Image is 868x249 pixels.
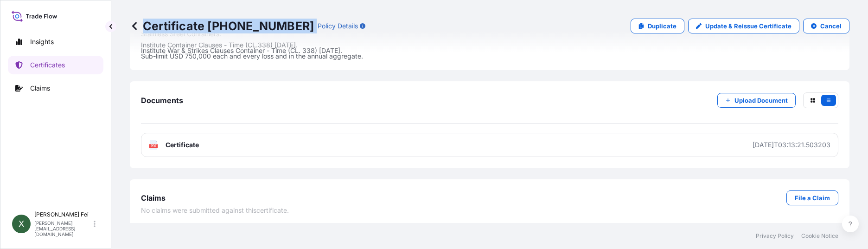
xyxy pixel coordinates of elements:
[141,31,838,59] p: Stainless Steel Containers: Institute Container Clauses - Time (CL.338) [DATE]. Institute War & S...
[734,96,788,105] p: Upload Document
[801,232,838,240] a: Cookie Notice
[803,19,849,33] button: Cancel
[34,220,92,237] p: [PERSON_NAME][EMAIL_ADDRESS][DOMAIN_NAME]
[19,219,24,229] span: X
[141,96,183,105] span: Documents
[34,211,92,218] p: [PERSON_NAME] Fei
[30,37,54,46] p: Insights
[130,19,314,33] p: Certificate [PHONE_NUMBER]
[705,21,791,31] p: Update & Reissue Certificate
[8,56,103,74] a: Certificates
[631,19,684,33] a: Duplicate
[141,206,289,215] span: No claims were submitted against this certificate .
[151,144,157,148] text: PDF
[30,84,50,93] p: Claims
[756,232,794,240] a: Privacy Policy
[753,140,830,150] div: [DATE]T03:13:21.503203
[8,33,103,51] a: Insights
[8,79,103,98] a: Claims
[648,21,677,31] p: Duplicate
[141,133,838,157] a: PDFCertificate[DATE]T03:13:21.503203
[30,60,65,70] p: Certificates
[688,19,799,33] a: Update & Reissue Certificate
[795,193,830,203] p: File a Claim
[717,93,796,108] button: Upload Document
[786,190,838,205] a: File a Claim
[141,193,166,203] span: Claims
[820,21,842,31] p: Cancel
[166,140,199,150] span: Certificate
[318,21,358,31] p: Policy Details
